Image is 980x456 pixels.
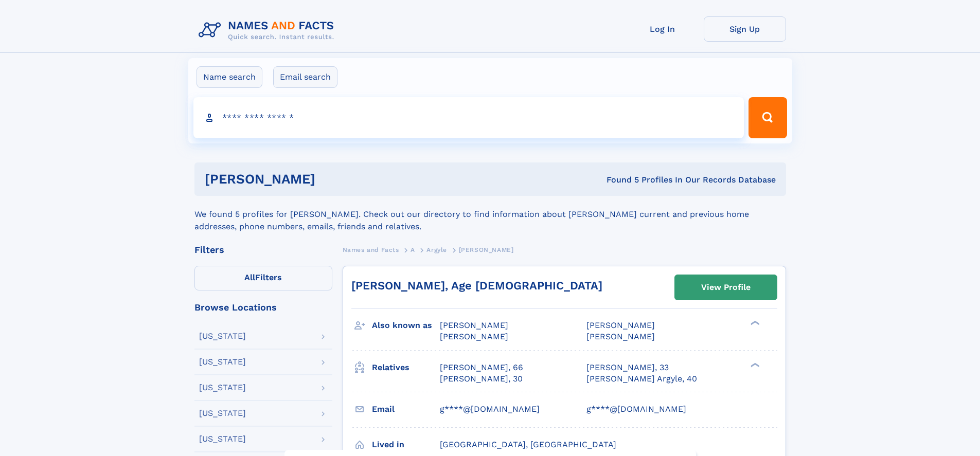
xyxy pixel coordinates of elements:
[701,276,751,299] div: View Profile
[748,361,760,368] div: ❯
[343,243,399,256] a: Names and Facts
[440,332,508,341] span: [PERSON_NAME]
[459,246,514,253] span: [PERSON_NAME]
[586,373,697,385] a: [PERSON_NAME] Argyle, 40
[372,317,440,334] h3: Also known as
[273,66,337,88] label: Email search
[194,266,332,290] label: Filters
[205,173,461,186] h1: [PERSON_NAME]
[199,332,246,340] div: [US_STATE]
[193,97,744,138] input: search input
[244,272,255,282] span: All
[426,243,447,256] a: Argyle
[749,97,787,138] button: Search Button
[197,66,262,88] label: Name search
[411,246,415,253] span: A
[621,16,704,42] a: Log In
[748,320,760,326] div: ❯
[194,16,343,44] img: Logo Names and Facts
[199,384,246,392] div: [US_STATE]
[586,362,669,373] a: [PERSON_NAME], 33
[372,359,440,376] h3: Relatives
[440,320,508,330] span: [PERSON_NAME]
[461,174,776,186] div: Found 5 Profiles In Our Records Database
[199,358,246,366] div: [US_STATE]
[199,435,246,443] div: [US_STATE]
[411,243,415,256] a: A
[440,440,616,449] span: [GEOGRAPHIC_DATA], [GEOGRAPHIC_DATA]
[704,16,786,42] a: Sign Up
[194,303,332,312] div: Browse Locations
[351,279,602,292] a: [PERSON_NAME], Age [DEMOGRAPHIC_DATA]
[426,246,447,253] span: Argyle
[199,409,246,417] div: [US_STATE]
[440,362,523,373] a: [PERSON_NAME], 66
[675,275,777,300] a: View Profile
[586,332,655,341] span: [PERSON_NAME]
[194,196,786,233] div: We found 5 profiles for [PERSON_NAME]. Check out our directory to find information about [PERSON_...
[372,400,440,418] h3: Email
[440,373,523,385] a: [PERSON_NAME], 30
[372,436,440,453] h3: Lived in
[194,245,332,254] div: Filters
[586,320,655,330] span: [PERSON_NAME]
